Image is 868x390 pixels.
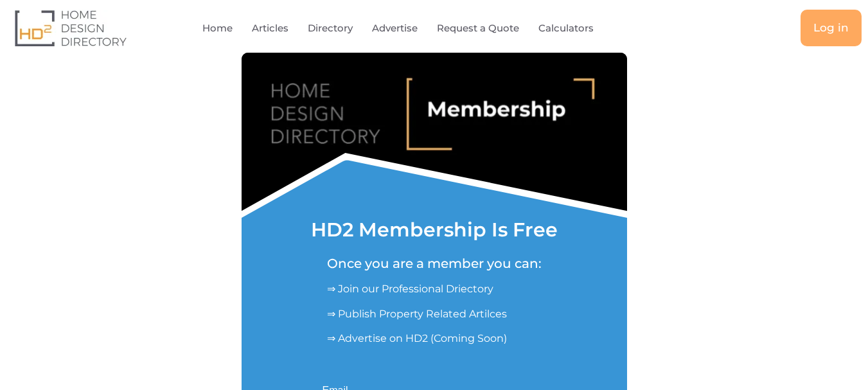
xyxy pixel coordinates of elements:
a: Home [202,13,233,43]
a: Articles [252,13,288,43]
a: Directory [308,13,353,43]
span: Log in [813,22,849,33]
a: Request a Quote [437,13,519,43]
p: ⇒ Advertise on HD2 (Coming Soon) [327,331,542,346]
h5: Once you are a member you can: [327,256,542,271]
a: Log in [801,10,862,46]
a: Advertise [372,13,418,43]
a: Calculators [538,13,594,43]
p: ⇒ Publish Property Related Artilces [327,306,542,322]
p: ⇒ Join our Professional Driectory [327,281,542,297]
h1: HD2 Membership Is Free [311,220,558,240]
nav: Menu [177,13,648,43]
